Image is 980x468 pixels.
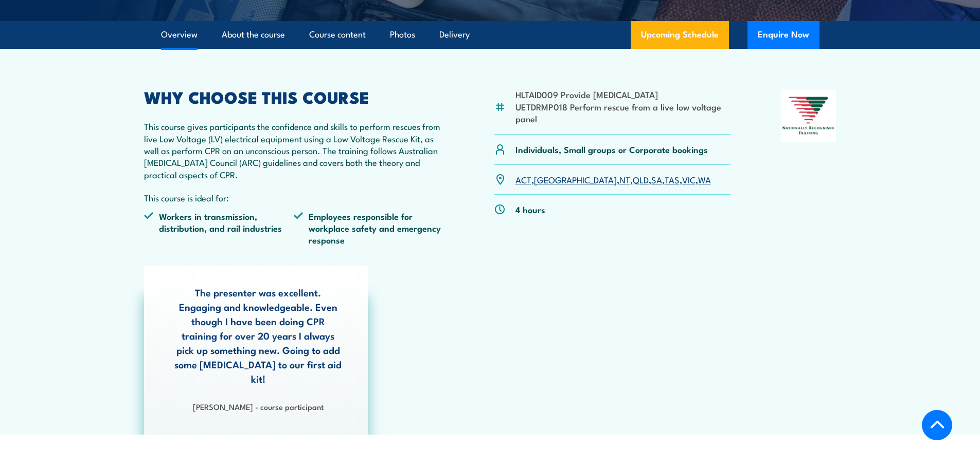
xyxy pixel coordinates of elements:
li: UETDRMP018 Perform rescue from a live low voltage panel [515,101,731,125]
img: Nationally Recognised Training logo. [781,89,836,142]
p: The presenter was excellent. Engaging and knowledgeable. Even though I have been doing CPR traini... [174,285,342,386]
a: WA [698,173,711,185]
a: Delivery [439,21,470,48]
strong: [PERSON_NAME] - course participant [193,401,324,412]
p: , , , , , , , [515,174,711,185]
p: This course gives participants the confidence and skills to perform rescues from live Low Voltage... [144,120,444,180]
a: ACT [515,173,531,185]
p: 4 hours [515,203,545,215]
a: TAS [665,173,680,185]
a: Upcoming Schedule [631,21,729,49]
h2: WHY CHOOSE THIS COURSE [144,89,444,104]
a: NT [619,173,630,185]
a: Course content [309,21,366,48]
a: Overview [161,21,198,48]
a: Photos [390,21,415,48]
a: [GEOGRAPHIC_DATA] [534,173,617,185]
a: QLD [633,173,649,185]
li: Employees responsible for workplace safety and emergency response [294,210,444,246]
a: About the course [222,21,285,48]
li: Workers in transmission, distribution, and rail industries [144,210,294,246]
a: SA [651,173,662,185]
a: VIC [682,173,696,185]
p: Individuals, Small groups or Corporate bookings [515,143,708,155]
p: This course is ideal for: [144,192,444,203]
li: HLTAID009 Provide [MEDICAL_DATA] [515,88,731,100]
button: Enquire Now [747,21,819,49]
